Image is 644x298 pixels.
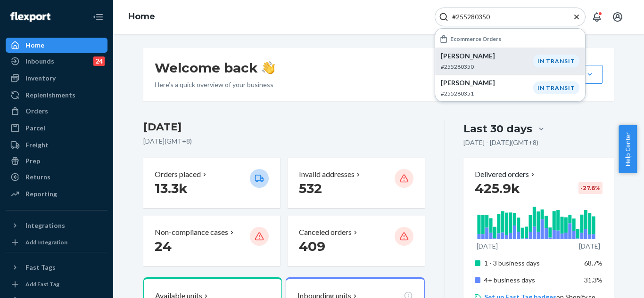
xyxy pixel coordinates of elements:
p: 4+ business days [484,275,577,285]
span: 532 [299,180,322,196]
button: Open notifications [587,8,606,26]
a: Returns [6,169,107,185]
div: Freight [25,140,49,150]
div: Inbounds [25,56,54,66]
div: Reporting [25,189,57,199]
p: #255280350 [441,63,533,71]
button: Non-compliance cases 24 [143,216,280,266]
div: Add Fast Tag [25,280,59,288]
h6: Ecommerce Orders [450,36,501,42]
p: [DATE] [579,242,600,251]
button: Orders placed 13.3k [143,158,280,208]
h1: Welcome back [155,59,275,76]
p: Orders placed [155,169,201,180]
button: Close Navigation [89,8,107,26]
button: Help Center [619,125,637,173]
a: Home [6,38,107,53]
span: 68.7% [584,259,603,267]
div: Fast Tags [25,263,56,272]
button: Open account menu [608,8,627,26]
div: Add Integration [25,238,67,246]
div: Home [25,40,44,50]
span: 31.3% [584,276,603,284]
a: Prep [6,153,107,169]
p: [DATE] [477,242,498,251]
p: [PERSON_NAME] [441,51,533,61]
ol: breadcrumbs [121,3,163,31]
span: 425.9k [475,180,520,196]
a: Inbounds24 [6,54,107,69]
div: Prep [25,156,40,166]
a: Parcel [6,121,107,136]
button: Invalid addresses 532 [288,158,424,208]
a: Reporting [6,186,107,201]
img: hand-wave emoji [262,61,275,74]
p: Non-compliance cases [155,227,228,238]
div: Replenishments [25,90,75,100]
div: Integrations [25,221,65,230]
div: 24 [93,56,105,66]
a: Inventory [6,71,107,86]
button: Fast Tags [6,260,107,275]
a: Freight [6,137,107,153]
p: [PERSON_NAME] [441,78,533,88]
a: Replenishments [6,88,107,103]
button: Delivered orders [475,169,537,180]
div: IN TRANSIT [533,81,579,94]
span: 409 [299,238,325,254]
a: Orders [6,104,107,119]
div: -27.6 % [578,182,603,194]
div: IN TRANSIT [533,55,579,67]
p: Invalid addresses [299,169,355,180]
button: Close Search [572,12,581,22]
p: Here’s a quick overview of your business [155,80,275,89]
a: Home [128,11,155,22]
p: [DATE] - [DATE] ( GMT+8 ) [463,138,538,147]
div: Last 30 days [463,121,532,136]
input: Search Input [448,12,564,22]
a: Add Integration [6,237,107,248]
p: #255280351 [441,89,533,97]
div: Returns [25,172,50,182]
span: 24 [155,238,172,254]
a: Add Fast Tag [6,279,107,290]
img: Flexport logo [10,12,50,22]
p: Canceled orders [299,227,352,238]
button: Integrations [6,218,107,233]
button: Canceled orders 409 [288,216,424,266]
span: 13.3k [155,180,188,196]
h3: [DATE] [143,120,425,135]
div: Inventory [25,73,56,83]
p: [DATE] ( GMT+8 ) [143,137,425,146]
p: 1 - 3 business days [484,258,577,268]
div: Orders [25,106,48,116]
div: Parcel [25,123,45,133]
svg: Search Icon [439,12,448,22]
